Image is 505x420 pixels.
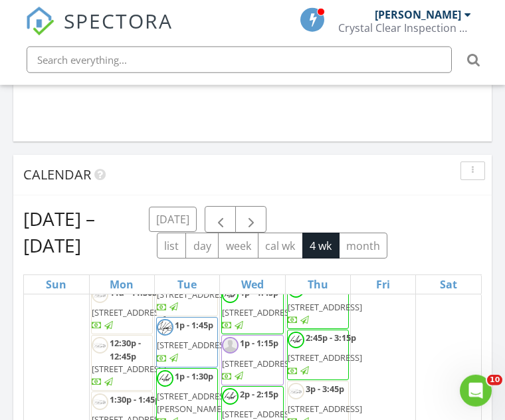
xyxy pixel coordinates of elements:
[110,337,141,362] span: 12:30p - 12:45p
[175,319,213,331] span: 1p - 1:45p
[222,306,296,318] span: [STREET_ADDRESS]
[25,18,173,46] a: SPECTORA
[92,286,166,331] a: 11a - 11:30a [STREET_ADDRESS]
[288,281,362,326] a: [STREET_ADDRESS]
[306,332,356,344] span: 2:45p - 3:15p
[288,301,362,313] span: [STREET_ADDRESS]
[239,275,266,294] a: Wednesday
[23,205,149,259] h2: [DATE] – [DATE]
[302,233,340,259] button: 4 wk
[437,275,460,294] a: Saturday
[110,393,160,405] span: 1:30p - 1:45p
[149,207,197,233] button: [DATE]
[240,286,278,298] span: 1p - 1:45p
[92,337,108,354] img: img_5897.jpeg
[306,383,344,395] span: 3p - 3:45p
[222,286,239,303] img: img_3409.jpeg
[92,393,108,410] img: img_5897.jpeg
[92,363,166,375] span: [STREET_ADDRESS]
[27,47,452,73] input: Search everything...
[157,319,173,336] img: img_2749.jpeg
[222,286,296,331] a: 1p - 1:45p [STREET_ADDRESS]
[110,286,157,298] span: 11a - 11:30a
[221,284,283,335] a: 1p - 1:45p [STREET_ADDRESS]
[157,319,231,364] a: 1p - 1:45p [STREET_ADDRESS]
[288,352,362,364] span: [STREET_ADDRESS]
[92,286,108,303] img: img_5897.jpeg
[221,335,283,385] a: 1p - 1:15p [STREET_ADDRESS]
[288,383,304,399] img: img_5897.jpeg
[338,21,471,35] div: Crystal Clear Inspection Services
[157,370,173,387] img: img_3409.jpeg
[375,8,461,21] div: [PERSON_NAME]
[25,7,54,36] img: The Best Home Inspection Software - Spectora
[157,233,187,259] button: list
[91,284,153,335] a: 11a - 11:30a [STREET_ADDRESS]
[157,390,231,415] span: [STREET_ADDRESS][PERSON_NAME]
[222,337,239,354] img: default-user-f0147aede5fd5fa78ca7ade42f37bd4542148d508eef1c3d3ea960f66861d68b.jpg
[487,375,502,385] span: 10
[43,275,69,294] a: Sunday
[373,275,393,294] a: Friday
[288,332,362,376] a: 2:45p - 3:15p [STREET_ADDRESS]
[205,206,236,233] button: Previous
[240,388,278,400] span: 2p - 2:15p
[287,330,349,380] a: 2:45p - 3:15p [STREET_ADDRESS]
[157,268,231,313] a: [STREET_ADDRESS]
[107,275,136,294] a: Monday
[222,337,296,381] a: 1p - 1:15p [STREET_ADDRESS]
[287,279,349,330] a: [STREET_ADDRESS]
[92,306,166,318] span: [STREET_ADDRESS]
[175,275,199,294] a: Tuesday
[157,339,231,351] span: [STREET_ADDRESS]
[235,206,266,233] button: Next
[460,375,492,407] iframe: Intercom live chat
[64,7,173,35] span: SPECTORA
[305,275,331,294] a: Thursday
[23,165,91,183] span: Calendar
[92,337,166,387] a: 12:30p - 12:45p [STREET_ADDRESS]
[157,288,231,300] span: [STREET_ADDRESS]
[258,233,303,259] button: cal wk
[339,233,388,259] button: month
[240,337,278,349] span: 1p - 1:15p
[156,317,218,367] a: 1p - 1:45p [STREET_ADDRESS]
[175,370,213,382] span: 1p - 1:30p
[185,233,219,259] button: day
[218,233,258,259] button: week
[288,403,362,415] span: [STREET_ADDRESS]
[91,335,153,391] a: 12:30p - 12:45p [STREET_ADDRESS]
[288,332,304,348] img: img_3409.jpeg
[222,358,296,369] span: [STREET_ADDRESS]
[222,388,239,405] img: img_3409.jpeg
